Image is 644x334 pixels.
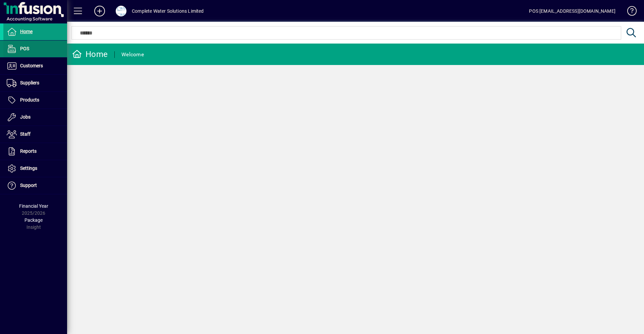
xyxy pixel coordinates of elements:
[20,131,31,137] span: Staff
[24,217,43,223] span: Package
[3,177,67,194] a: Support
[121,49,144,60] div: Welcome
[3,75,67,91] a: Suppliers
[20,183,37,188] span: Support
[89,5,110,17] button: Add
[3,92,67,109] a: Products
[622,1,636,23] a: Knowledge Base
[529,6,615,16] div: POS [EMAIL_ADDRESS][DOMAIN_NAME]
[20,148,37,154] span: Reports
[20,114,31,120] span: Jobs
[132,6,204,16] div: Complete Water Solutions Limited
[20,63,43,68] span: Customers
[20,97,39,103] span: Products
[20,80,39,85] span: Suppliers
[19,203,48,209] span: Financial Year
[20,29,33,34] span: Home
[3,109,67,126] a: Jobs
[72,49,108,60] div: Home
[3,143,67,160] a: Reports
[3,41,67,57] a: POS
[3,160,67,177] a: Settings
[20,165,37,171] span: Settings
[3,126,67,143] a: Staff
[3,58,67,74] a: Customers
[20,46,29,51] span: POS
[110,5,132,17] button: Profile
